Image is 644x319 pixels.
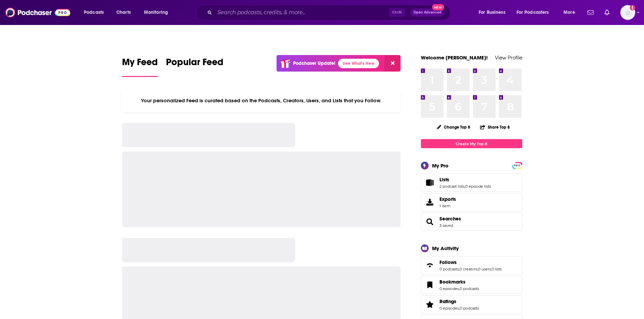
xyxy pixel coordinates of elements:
[491,267,492,271] span: ,
[513,163,521,168] span: PRO
[421,174,522,192] span: Lists
[432,245,459,251] div: My Activity
[423,300,437,309] a: Ratings
[122,56,158,77] a: My Feed
[439,259,502,265] a: Follows
[338,59,379,68] a: See What's New
[559,7,583,18] button: open menu
[585,7,596,18] a: Show notifications dropdown
[439,279,466,285] span: Bookmarks
[79,7,113,18] button: open menu
[421,193,522,211] a: Exports
[620,5,635,20] img: User Profile
[421,54,488,61] a: Welcome [PERSON_NAME]!
[439,184,464,189] a: 2 podcast lists
[512,7,559,18] button: open menu
[112,7,135,18] a: Charts
[620,5,635,20] span: Logged in as BrunswickDigital
[564,8,575,17] span: More
[479,8,505,17] span: For Business
[513,163,521,168] a: PRO
[459,267,477,271] a: 0 creators
[465,184,491,189] a: 0 episode lists
[459,267,459,271] span: ,
[433,123,475,131] button: Change Top 8
[439,196,456,202] span: Exports
[215,7,389,18] input: Search podcasts, credits, & more...
[432,162,449,169] div: My Pro
[5,6,70,19] img: Podchaser - Follow, Share and Rate Podcasts
[293,60,335,66] p: Podchaser Update!
[421,256,522,274] span: Follows
[432,4,444,10] span: New
[144,8,168,17] span: Monitoring
[421,213,522,231] span: Searches
[478,267,491,271] a: 0 users
[477,267,478,271] span: ,
[439,298,479,304] a: Ratings
[84,8,104,17] span: Podcasts
[439,204,456,208] span: 1 item
[460,306,479,311] a: 0 podcasts
[421,139,522,148] a: Create My Top 8
[460,286,479,291] a: 0 podcasts
[423,280,437,290] a: Bookmarks
[480,121,510,134] button: Share Top 8
[620,5,635,20] button: Show profile menu
[439,279,479,285] a: Bookmarks
[439,267,459,271] a: 0 podcasts
[423,261,437,270] a: Follows
[202,5,457,20] div: Search podcasts, credits, & more...
[630,5,635,10] svg: Add a profile image
[602,7,612,18] a: Show notifications dropdown
[439,259,457,265] span: Follows
[413,11,442,14] span: Open Advanced
[139,7,177,18] button: open menu
[439,306,459,311] a: 0 episodes
[439,223,453,228] a: 3 saved
[495,54,522,61] a: View Profile
[439,286,459,291] a: 0 episodes
[122,56,158,72] span: My Feed
[389,8,405,17] span: Ctrl K
[517,8,549,17] span: For Podcasters
[122,89,401,112] div: Your personalized Feed is curated based on the Podcasts, Creators, Users, and Lists that you Follow.
[116,8,131,17] span: Charts
[410,8,445,17] button: Open AdvancedNew
[421,295,522,314] span: Ratings
[421,276,522,294] span: Bookmarks
[423,197,437,207] span: Exports
[423,217,437,227] a: Searches
[166,56,223,72] span: Popular Feed
[492,267,502,271] a: 0 lists
[439,177,449,183] span: Lists
[464,184,465,189] span: ,
[439,216,461,222] a: Searches
[439,298,456,304] span: Ratings
[474,7,514,18] button: open menu
[459,306,460,311] span: ,
[439,177,491,183] a: Lists
[423,178,437,187] a: Lists
[459,286,460,291] span: ,
[166,56,223,77] a: Popular Feed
